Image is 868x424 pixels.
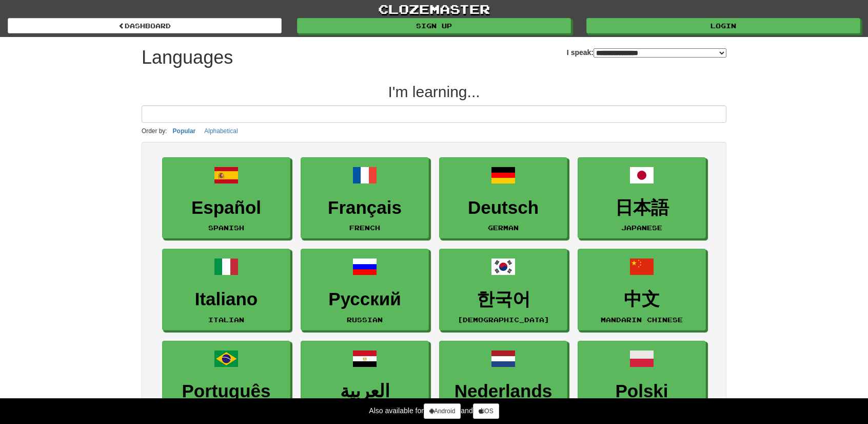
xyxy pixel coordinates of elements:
[297,18,571,33] a: Sign up
[583,289,700,309] h3: 中文
[578,157,706,239] a: 日本語Japanese
[301,249,429,330] a: РусскийRussian
[578,249,706,330] a: 中文Mandarin Chinese
[306,289,423,309] h3: Русский
[142,47,233,68] h1: Languages
[201,125,241,137] button: Alphabetical
[578,341,706,422] a: PolskiPolish
[439,341,567,422] a: NederlandsDutch
[445,289,562,309] h3: 한국어
[301,341,429,422] a: العربيةArabic
[347,316,383,323] small: Russian
[170,125,199,137] button: Popular
[168,289,285,309] h3: Italiano
[583,381,700,401] h3: Polski
[8,18,282,33] a: dashboard
[567,47,726,58] label: I speak:
[306,198,423,218] h3: Français
[439,249,567,330] a: 한국어[DEMOGRAPHIC_DATA]
[601,316,683,323] small: Mandarin Chinese
[473,403,499,419] a: iOS
[488,224,519,231] small: German
[439,157,567,239] a: DeutschGerman
[424,403,461,419] a: Android
[349,224,380,231] small: French
[162,249,290,330] a: ItalianoItalian
[208,224,244,231] small: Spanish
[586,18,860,33] a: Login
[583,198,700,218] h3: 日本語
[594,48,726,58] select: I speak:
[445,381,562,401] h3: Nederlands
[168,198,285,218] h3: Español
[621,224,662,231] small: Japanese
[208,316,244,323] small: Italian
[458,316,549,323] small: [DEMOGRAPHIC_DATA]
[301,157,429,239] a: FrançaisFrench
[142,83,726,100] h2: I'm learning...
[162,341,290,422] a: PortuguêsPortuguese
[445,198,562,218] h3: Deutsch
[142,127,167,135] small: Order by:
[168,381,285,401] h3: Português
[162,157,290,239] a: EspañolSpanish
[306,381,423,401] h3: العربية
